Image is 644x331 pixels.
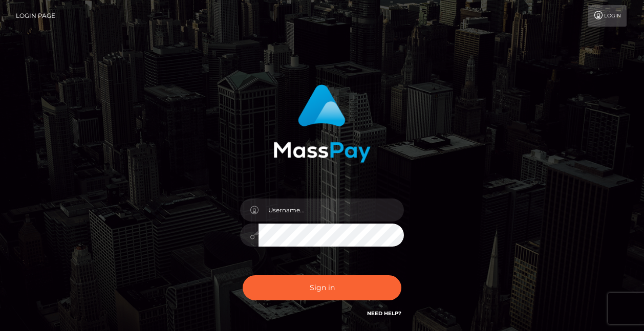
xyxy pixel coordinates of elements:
a: Need Help? [367,310,401,317]
img: MassPay Login [273,84,371,163]
input: Username... [259,198,404,222]
button: Sign in [243,275,401,300]
a: Login Page [16,5,55,27]
a: Login [588,5,627,27]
